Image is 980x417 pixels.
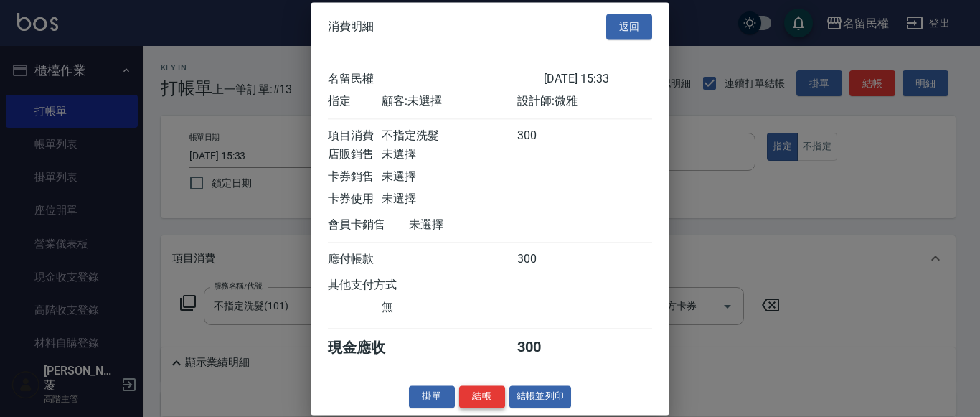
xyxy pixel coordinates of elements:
[328,94,382,109] div: 指定
[544,72,652,87] div: [DATE] 15:33
[382,128,517,144] div: 不指定洗髮
[517,252,571,267] div: 300
[517,94,652,109] div: 設計師: 微雅
[328,128,382,144] div: 項目消費
[382,300,517,315] div: 無
[328,217,409,233] div: 會員卡銷售
[328,252,382,267] div: 應付帳款
[382,147,517,162] div: 未選擇
[517,128,571,144] div: 300
[509,385,572,408] button: 結帳並列印
[517,338,571,357] div: 300
[328,19,374,34] span: 消費明細
[328,338,409,357] div: 現金應收
[409,385,455,408] button: 掛單
[382,192,517,207] div: 未選擇
[328,278,436,293] div: 其他支付方式
[328,169,382,184] div: 卡券銷售
[409,217,544,233] div: 未選擇
[328,147,382,162] div: 店販銷售
[328,72,544,87] div: 名留民權
[606,14,652,40] button: 返回
[459,385,505,408] button: 結帳
[382,169,517,184] div: 未選擇
[382,94,517,109] div: 顧客: 未選擇
[328,192,382,207] div: 卡券使用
